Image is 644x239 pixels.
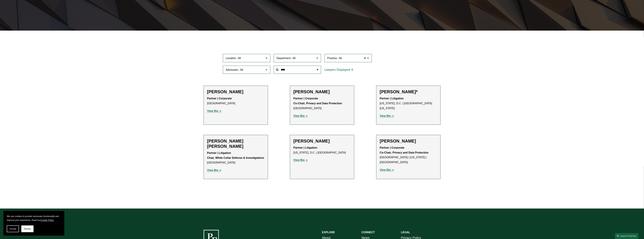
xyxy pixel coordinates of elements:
[352,68,353,71] span: 6
[207,110,218,112] strong: View Bio
[293,96,351,111] p: [GEOGRAPHIC_DATA]
[380,89,437,94] h2: [PERSON_NAME]*
[401,231,410,234] strong: LEGAL
[226,68,238,71] span: Admission
[207,96,264,106] p: [GEOGRAPHIC_DATA]
[380,138,437,144] h2: [PERSON_NAME]
[207,138,264,149] h2: [PERSON_NAME] [PERSON_NAME]
[293,159,308,161] a: View Bio
[207,169,221,172] a: View Bio
[226,57,236,60] span: Location
[7,225,19,232] button: Accept
[21,225,34,232] button: Decline
[7,214,61,222] p: We use cookies to provide necessary functionality and improve your experience. Read our .
[380,96,437,111] p: [US_STATE], D.C. | [GEOGRAPHIC_DATA][US_STATE]
[293,138,351,144] h2: [PERSON_NAME]
[322,231,335,234] strong: EXPLORE
[293,114,308,117] a: View Bio
[207,110,221,112] a: View Bio
[327,57,337,60] span: Practice
[293,97,342,105] strong: Partner | Corporate Co-Chair, Privacy and Data Protection
[293,146,317,149] strong: Partner | Litigation
[10,228,16,230] span: Accept
[3,211,64,236] section: Cookie banner
[41,219,54,221] a: Cookie Policy
[293,89,351,94] h2: [PERSON_NAME]
[380,146,429,154] strong: Partner | Corporate Co-Chair, Privacy and Data Protection
[380,168,394,171] a: View Bio
[207,169,218,172] strong: View Bio
[339,56,342,60] span: All
[24,228,31,230] span: Decline
[277,57,291,60] span: Department
[207,97,232,100] strong: Partner | Corporate
[362,231,375,234] strong: CONNECT
[380,114,391,117] strong: View Bio
[380,97,404,100] strong: Partner | Litigation
[207,151,264,159] strong: Partner | Litigation Chair, White Collar Defense & Investigations
[207,151,264,165] p: [GEOGRAPHIC_DATA]
[380,114,394,117] a: View Bio
[615,233,639,239] a: Search this site
[293,114,305,117] strong: View Bio
[207,89,264,94] h2: [PERSON_NAME]
[293,159,305,161] strong: View Bio
[380,168,391,171] strong: View Bio
[380,145,437,165] p: [GEOGRAPHIC_DATA] | [US_STATE] | [GEOGRAPHIC_DATA]
[293,145,351,155] p: [US_STATE], D.C. | [GEOGRAPHIC_DATA]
